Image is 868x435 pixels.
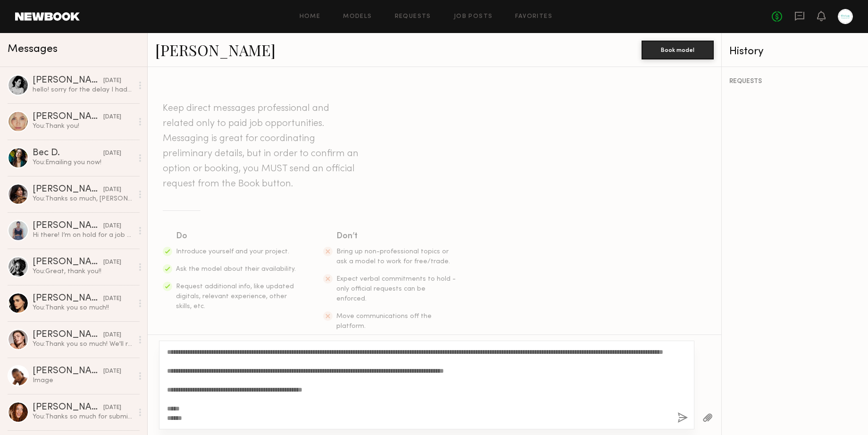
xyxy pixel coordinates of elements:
[515,14,552,20] a: Favorites
[176,230,297,243] div: Do
[33,231,133,240] div: Hi there! I’m on hold for a job for the 13th I believe I will know if I’m working that by [DATE],...
[336,230,457,243] div: Don’t
[176,266,296,272] span: Ask the model about their availability.
[33,76,103,85] div: [PERSON_NAME]
[395,14,431,20] a: Requests
[155,40,275,60] a: [PERSON_NAME]
[33,258,103,267] div: [PERSON_NAME]
[642,45,714,53] a: Book model
[729,78,861,85] div: REQUESTS
[33,221,103,231] div: [PERSON_NAME]
[33,367,103,376] div: [PERSON_NAME]
[33,303,133,312] div: You: Thank you so much!!
[33,185,103,194] div: [PERSON_NAME]
[33,340,133,349] div: You: Thank you so much! We'll review and be back shortly!
[343,14,372,20] a: Models
[33,403,103,412] div: [PERSON_NAME]
[33,158,133,167] div: You: Emailing you now!
[454,14,493,20] a: Job Posts
[33,267,133,276] div: You: Great, thank you!!
[103,113,121,122] div: [DATE]
[103,294,121,303] div: [DATE]
[33,85,133,94] div: hello! sorry for the delay I had an issue with my account. here you go: [URL][DOMAIN_NAME] please...
[33,122,133,131] div: You: Thank you!
[163,101,361,192] header: Keep direct messages professional and related only to paid job opportunities. Messaging is great ...
[33,376,133,385] div: Image
[33,412,133,421] div: You: Thanks so much for submitting your content! I'll review with the team and get back to you sh...
[103,185,121,194] div: [DATE]
[103,76,121,85] div: [DATE]
[336,313,432,329] span: Move communications off the platform.
[103,331,121,340] div: [DATE]
[33,112,103,122] div: [PERSON_NAME]
[642,41,714,59] button: Book model
[103,367,121,376] div: [DATE]
[176,284,294,310] span: Request additional info, like updated digitals, relevant experience, other skills, etc.
[33,149,103,158] div: Bec D.
[336,276,456,302] span: Expect verbal commitments to hold - only official requests can be enforced.
[103,222,121,231] div: [DATE]
[8,44,58,55] span: Messages
[103,258,121,267] div: [DATE]
[176,249,289,255] span: Introduce yourself and your project.
[33,194,133,203] div: You: Thanks so much, [PERSON_NAME]!
[33,294,103,303] div: [PERSON_NAME]
[103,403,121,412] div: [DATE]
[33,330,103,340] div: [PERSON_NAME]
[336,249,450,265] span: Bring up non-professional topics or ask a model to work for free/trade.
[300,14,321,20] a: Home
[729,46,861,57] div: History
[103,149,121,158] div: [DATE]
